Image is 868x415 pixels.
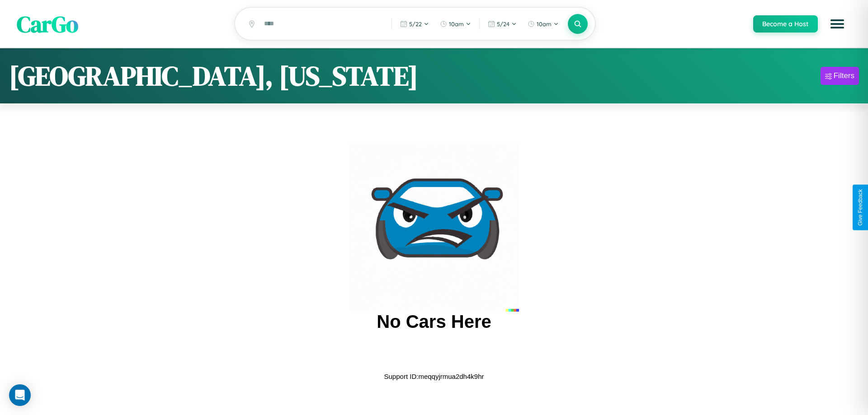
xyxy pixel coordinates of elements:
span: 5 / 22 [409,20,422,28]
span: 5 / 24 [497,20,509,28]
button: 5/24 [483,17,521,31]
img: car [349,142,519,312]
div: Give Feedback [857,189,863,226]
button: Open menu [825,11,850,37]
button: 10am [435,17,476,31]
div: Filters [834,71,854,80]
h1: [GEOGRAPHIC_DATA], [US_STATE] [9,57,418,94]
h2: No Cars Here [377,312,491,332]
div: Open Intercom Messenger [9,384,31,406]
button: 5/22 [396,17,434,31]
span: 10am [449,20,464,28]
button: Filters [821,67,859,85]
span: 10am [537,20,552,28]
button: Become a Host [753,15,818,33]
span: CarGo [17,8,78,39]
p: Support ID: meqqyjrmua2dh4k9hr [384,370,484,382]
button: 10am [523,17,563,31]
